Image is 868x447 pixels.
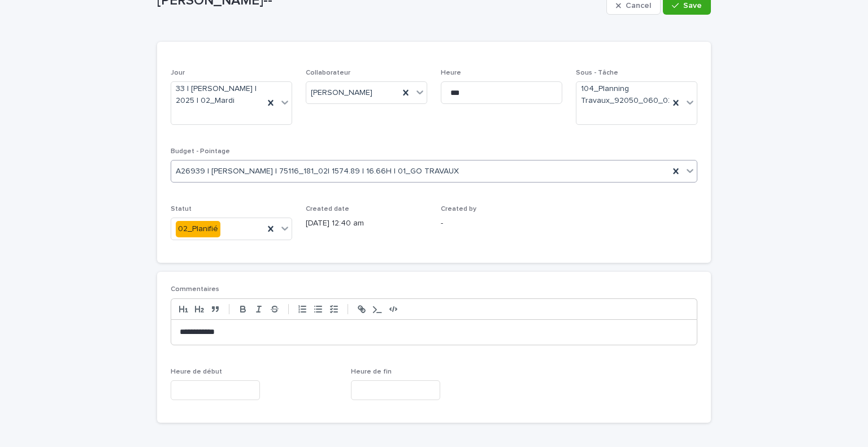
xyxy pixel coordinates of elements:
span: 104_Planning Travaux_92050_060_02 [581,83,672,107]
p: [DATE] 12:40 am [306,218,427,229]
span: Budget - Pointage [171,148,230,155]
span: Heure de fin [351,368,392,375]
span: 33 | [PERSON_NAME] | 2025 | 02_Mardi [176,83,259,107]
span: A26939 | [PERSON_NAME] | 75116_181_02| 1574.89 | 16.66H | 01_GO TRAVAUX [176,166,459,177]
span: Created by [441,206,476,212]
span: Sous - Tâche [576,70,618,76]
span: Cancel [626,2,651,10]
span: Created date [306,206,349,212]
span: Statut [171,206,192,212]
span: Commentaires [171,286,219,293]
span: Heure de début [171,368,222,375]
span: Collaborateur [306,70,350,76]
span: [PERSON_NAME] [311,87,372,99]
span: Save [683,2,702,10]
span: Jour [171,70,185,76]
span: Heure [441,70,461,76]
div: 02_Planifié [176,221,220,237]
p: - [441,218,562,229]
